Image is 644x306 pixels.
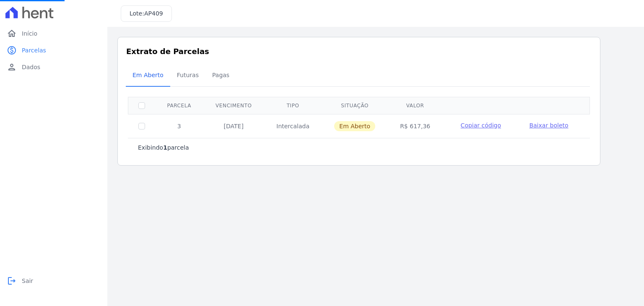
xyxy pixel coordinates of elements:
a: paidParcelas [3,42,104,59]
p: Exibindo parcela [138,143,189,152]
a: logoutSair [3,272,104,289]
td: Intercalada [264,114,322,138]
a: personDados [3,59,104,75]
a: homeInício [3,25,104,42]
i: logout [7,276,17,286]
b: 1 [163,144,167,151]
button: Copiar código [452,121,509,130]
i: paid [7,45,17,55]
h3: Extrato de Parcelas [126,46,592,57]
i: person [7,62,17,72]
th: Vencimento [203,97,265,114]
span: Em Aberto [334,121,375,131]
h3: Lote: [130,9,163,18]
td: [DATE] [203,114,265,138]
th: Tipo [264,97,322,114]
span: Início [22,29,37,38]
span: AP409 [144,10,163,17]
a: Em Aberto [126,65,170,87]
span: Sair [22,277,33,285]
span: Em Aberto [127,67,169,83]
td: R$ 617,36 [388,114,442,138]
span: Baixar boleto [529,122,568,129]
span: Dados [22,63,40,71]
th: Valor [388,97,442,114]
span: Futuras [172,67,204,83]
span: Pagas [207,67,234,83]
a: Pagas [205,65,236,87]
i: home [7,29,17,39]
th: Parcela [155,97,203,114]
a: Baixar boleto [529,121,568,130]
span: Copiar código [461,122,501,129]
a: Futuras [170,65,205,87]
td: 3 [155,114,203,138]
span: Parcelas [22,46,46,54]
th: Situação [322,97,388,114]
